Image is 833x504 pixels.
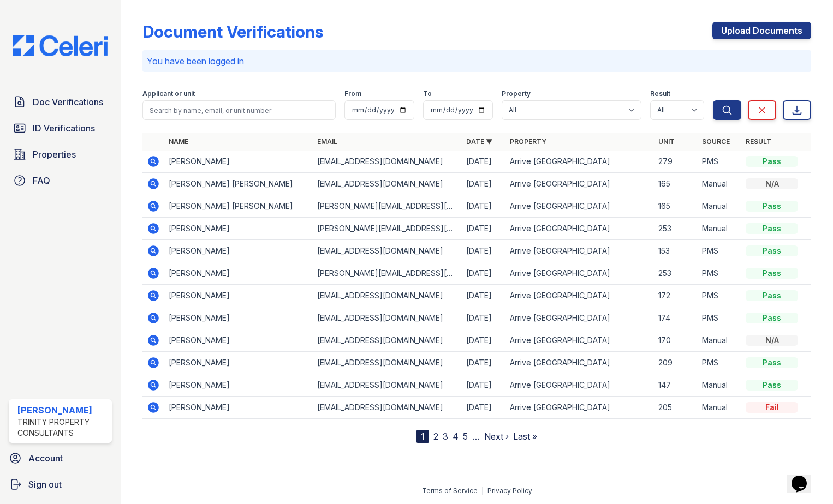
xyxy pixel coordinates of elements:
a: FAQ [9,170,112,191]
td: [EMAIL_ADDRESS][DOMAIN_NAME] [313,240,461,262]
td: [PERSON_NAME] [164,285,313,307]
div: Pass [746,313,798,323]
a: ID Verifications [9,117,112,139]
td: 172 [654,285,698,307]
td: PMS [698,151,741,173]
a: Property [510,137,546,146]
label: To [423,89,432,98]
div: 1 [416,430,429,443]
td: Arrive [GEOGRAPHIC_DATA] [505,173,654,195]
td: Arrive [GEOGRAPHIC_DATA] [505,218,654,240]
td: [DATE] [462,352,505,374]
td: 170 [654,329,698,352]
div: Fail [746,402,798,413]
td: [DATE] [462,262,505,285]
div: N/A [746,335,798,346]
a: Source [702,137,730,146]
td: Manual [698,397,741,419]
span: Account [28,452,63,465]
td: [EMAIL_ADDRESS][DOMAIN_NAME] [313,307,461,329]
td: Arrive [GEOGRAPHIC_DATA] [505,285,654,307]
td: [DATE] [462,195,505,218]
td: Arrive [GEOGRAPHIC_DATA] [505,397,654,419]
td: PMS [698,307,741,329]
td: [PERSON_NAME] [164,374,313,397]
a: Unit [658,137,675,146]
span: … [472,430,480,443]
td: [PERSON_NAME] [164,151,313,173]
input: Search by name, email, or unit number [142,100,336,120]
td: 165 [654,195,698,218]
td: Arrive [GEOGRAPHIC_DATA] [505,329,654,352]
td: [PERSON_NAME] [164,262,313,285]
label: From [344,89,361,98]
div: Pass [746,201,798,212]
td: Arrive [GEOGRAPHIC_DATA] [505,195,654,218]
td: 147 [654,374,698,397]
a: Next › [484,431,509,442]
td: [DATE] [462,173,505,195]
td: [PERSON_NAME][EMAIL_ADDRESS][PERSON_NAME][DOMAIN_NAME] [313,195,461,218]
label: Result [650,89,670,98]
a: Last » [513,431,537,442]
label: Property [502,89,531,98]
span: FAQ [33,174,50,187]
td: [PERSON_NAME] [164,352,313,374]
td: Arrive [GEOGRAPHIC_DATA] [505,307,654,329]
td: 253 [654,262,698,285]
div: N/A [746,178,798,189]
td: [DATE] [462,240,505,262]
a: Sign out [4,473,116,495]
div: Pass [746,290,798,301]
a: Date ▼ [466,137,492,146]
span: Sign out [28,478,62,491]
td: 205 [654,397,698,419]
div: [PERSON_NAME] [17,404,108,417]
td: [DATE] [462,397,505,419]
td: [EMAIL_ADDRESS][DOMAIN_NAME] [313,173,461,195]
td: [PERSON_NAME] [164,240,313,262]
img: CE_Logo_Blue-a8612792a0a2168367f1c8372b55b34899dd931a85d93a1a3d3e32e68fde9ad4.png [4,35,116,56]
span: Properties [33,148,76,161]
td: [EMAIL_ADDRESS][DOMAIN_NAME] [313,285,461,307]
td: 253 [654,218,698,240]
p: You have been logged in [147,55,807,68]
td: [PERSON_NAME] [PERSON_NAME] [164,195,313,218]
a: 3 [443,431,448,442]
td: Manual [698,195,741,218]
a: Upload Documents [712,22,811,39]
a: Terms of Service [422,487,478,495]
td: [PERSON_NAME] [PERSON_NAME] [164,173,313,195]
td: [EMAIL_ADDRESS][DOMAIN_NAME] [313,352,461,374]
div: Pass [746,245,798,256]
div: Pass [746,223,798,234]
td: [DATE] [462,151,505,173]
td: [DATE] [462,218,505,240]
td: [EMAIL_ADDRESS][DOMAIN_NAME] [313,397,461,419]
a: Result [746,137,771,146]
td: PMS [698,240,741,262]
td: Manual [698,218,741,240]
td: [DATE] [462,329,505,352]
a: Properties [9,143,112,165]
td: [EMAIL_ADDRESS][DOMAIN_NAME] [313,151,461,173]
td: PMS [698,285,741,307]
a: Email [317,137,337,146]
td: PMS [698,352,741,374]
td: 209 [654,352,698,374]
a: 5 [463,431,468,442]
td: [PERSON_NAME] [164,307,313,329]
td: Manual [698,374,741,397]
td: 174 [654,307,698,329]
td: [PERSON_NAME] [164,218,313,240]
td: Arrive [GEOGRAPHIC_DATA] [505,262,654,285]
td: [PERSON_NAME][EMAIL_ADDRESS][PERSON_NAME][DOMAIN_NAME] [313,218,461,240]
span: ID Verifications [33,122,95,135]
a: Account [4,447,116,469]
td: Arrive [GEOGRAPHIC_DATA] [505,374,654,397]
td: PMS [698,262,741,285]
td: Manual [698,329,741,352]
div: Trinity Property Consultants [17,417,108,439]
span: Doc Verifications [33,95,103,109]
